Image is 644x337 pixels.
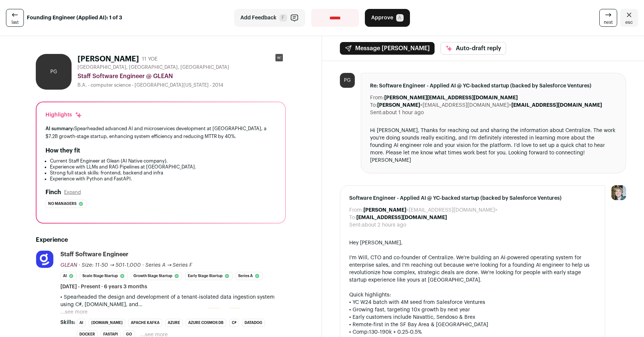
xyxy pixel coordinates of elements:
div: Staff Software Engineer @ GLEAN [78,72,286,81]
div: Staff Software Engineer [60,250,129,259]
dt: From: [349,206,363,214]
mark: RAG [230,308,240,316]
button: Message [PERSON_NAME] [340,42,435,55]
li: AI [77,319,86,327]
span: • Comp: [349,330,369,335]
h2: Finch [45,188,61,197]
div: • Early customers include Navattic, Sendoso & Brex [349,314,596,321]
span: No managers [48,200,76,208]
dt: Sent: [370,109,383,116]
span: Software Engineer - Applied AI @ YC-backed startup (backed by Salesforce Ventures) [349,195,596,202]
div: • YC W24 batch with 4M seed from Salesforce Ventures [349,299,596,306]
h2: How they fit [45,146,80,155]
dt: To: [370,102,377,109]
span: Add Feedback [240,14,277,22]
a: Close [620,9,638,27]
dd: <[EMAIL_ADDRESS][DOMAIN_NAME]> [363,206,498,214]
span: GLEAN [60,263,77,268]
span: · Size: 11-50 → 501-1,000 [79,263,141,268]
button: ...see more [60,308,88,316]
li: C# [229,319,239,327]
li: AI [60,272,77,280]
span: Re: Software Engineer - Applied AI @ YC-backed startup (backed by Salesforce Ventures) [370,82,617,90]
div: 130-190k + 0.25-0.5% [349,328,596,336]
li: Datadog [242,319,265,327]
span: esc [625,19,633,25]
span: last [12,19,19,25]
dd: about 2 hours ago [362,221,406,229]
a: next [599,9,617,27]
div: B.A. - computer science - [GEOGRAPHIC_DATA][US_STATE] - 2014 [78,82,286,88]
div: Spearheaded advanced AI and microservices development at [GEOGRAPHIC_DATA], a $7.2B growth-stage ... [45,125,276,140]
b: [PERSON_NAME][EMAIL_ADDRESS][DOMAIN_NAME] [384,95,518,100]
dd: about 1 hour ago [383,109,424,116]
div: Quick highlights: [349,291,596,299]
span: F [280,14,287,22]
h1: [PERSON_NAME] [78,54,139,64]
span: Skills: [60,319,75,326]
span: next [604,19,613,25]
span: · [142,261,144,269]
b: [EMAIL_ADDRESS][DOMAIN_NAME] [511,103,602,108]
div: PG [36,54,72,90]
button: Approve A [365,9,410,27]
strong: Founding Engineer (Applied AI): 1 of 3 [27,14,122,22]
li: [DOMAIN_NAME] [89,319,125,327]
span: A [396,14,404,22]
li: Current Staff Engineer at Glean (AI Native company). [50,158,276,164]
img: 6494470-medium_jpg [611,185,626,200]
div: • Growing fast, targeting 10x growth by next year [349,306,596,314]
li: Experience with LLMs and RAG Pipelines at [GEOGRAPHIC_DATA]. [50,164,276,170]
dd: <[EMAIL_ADDRESS][DOMAIN_NAME]> [377,102,602,109]
p: • Spearheaded the design and development of a tenant-isolated data ingestion system using C#, [DO... [60,293,286,308]
img: 900120e874ef231f3e7dfb53f55b3ec9596de6777d6558647a3e147d1e8b9a9b.png [36,251,53,268]
li: Experience with Python and FastAPI. [50,176,276,182]
button: Expand [64,189,81,195]
li: Apache Kafka [128,319,162,327]
li: Growth Stage Startup [131,272,182,280]
dt: Sent: [349,221,362,229]
button: Auto-draft reply [441,42,506,55]
dt: From: [370,94,384,102]
b: [EMAIL_ADDRESS][DOMAIN_NAME] [356,215,447,220]
li: Strong full stack skills: frontend, backend and infra [50,170,276,176]
div: Hey [PERSON_NAME], [349,239,596,247]
dt: To: [349,214,356,221]
span: AI summary: [45,126,74,131]
mark: AI [106,308,111,316]
li: Early Stage Startup [185,272,233,280]
div: Hi [PERSON_NAME], Thanks for reaching out and sharing the information about Centralize. The work ... [370,127,617,164]
div: I'm Will, CTO and co-founder of Centralize. We're building an AI-powered operating system for ent... [349,254,596,284]
a: last [6,9,24,27]
button: Add Feedback F [234,9,305,27]
li: Scale Stage Startup [80,272,128,280]
h2: Experience [36,235,286,244]
li: Azure [165,319,183,327]
div: Highlights [45,111,82,119]
span: [GEOGRAPHIC_DATA], [GEOGRAPHIC_DATA], [GEOGRAPHIC_DATA] [78,64,229,70]
b: [PERSON_NAME] [377,103,420,108]
span: Series A → Series F [145,263,193,268]
span: Approve [371,14,393,22]
span: • Remote-first in the SF Bay Area & [GEOGRAPHIC_DATA] [349,322,488,327]
span: [DATE] - Present · 6 years 3 months [60,283,147,291]
li: Series A [236,272,263,280]
mark: LLMs [208,308,220,316]
b: [PERSON_NAME] [363,208,406,213]
div: PG [340,73,355,88]
li: Azure Cosmos DB [186,319,226,327]
div: 11 YOE [142,55,158,63]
